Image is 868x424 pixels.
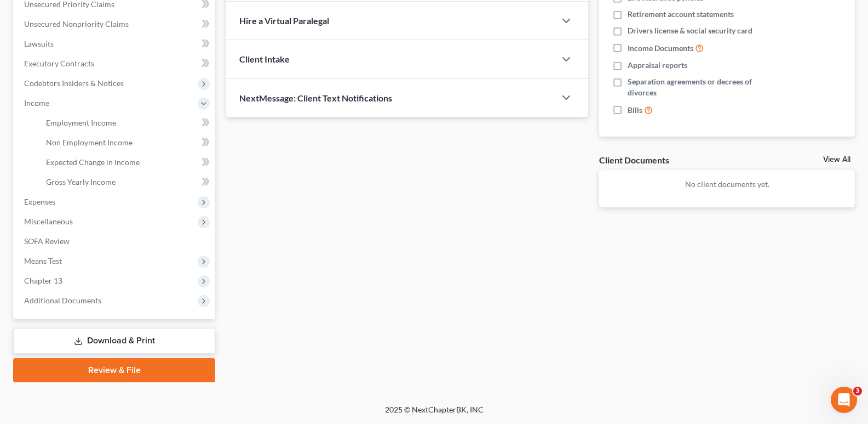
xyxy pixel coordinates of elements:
a: Gross Yearly Income [37,172,215,192]
a: Expected Change in Income [37,152,215,172]
iframe: Intercom live chat [831,387,857,413]
span: Appraisal reports [628,60,687,71]
span: Income [24,98,49,108]
span: Unsecured Nonpriority Claims [24,19,129,29]
span: Miscellaneous [24,217,73,226]
span: Employment Income [46,118,116,127]
a: View All [823,156,850,163]
div: 2025 © NextChapterBK, INC [122,404,746,424]
a: Non Employment Income [37,133,215,152]
span: Codebtors Insiders & Notices [24,78,124,88]
a: Employment Income [37,113,215,133]
span: Expected Change in Income [46,157,140,167]
span: SOFA Review [24,236,70,246]
span: Gross Yearly Income [46,177,116,186]
span: Chapter 13 [24,276,62,285]
span: Drivers license & social security card [628,25,752,36]
a: Executory Contracts [15,54,215,74]
span: Bills [628,105,642,116]
a: Review & File [13,358,215,382]
span: Separation agreements or decrees of divorces [628,76,781,98]
span: Hire a Virtual Paralegal [239,15,329,26]
p: No client documents yet. [608,179,846,190]
span: NextMessage: Client Text Notifications [239,93,392,103]
span: Expenses [24,197,55,206]
span: Retirement account statements [628,9,734,20]
a: Unsecured Nonpriority Claims [15,14,215,34]
span: Non Employment Income [46,138,133,147]
span: Income Documents [628,43,693,54]
span: Client Intake [239,54,290,64]
span: Lawsuits [24,39,54,48]
a: Download & Print [13,328,215,354]
a: SOFA Review [15,231,215,251]
span: Means Test [24,256,62,265]
div: Client Documents [599,154,669,166]
span: Executory Contracts [24,59,94,68]
a: Lawsuits [15,34,215,54]
span: 3 [853,387,862,395]
span: Additional Documents [24,296,101,305]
